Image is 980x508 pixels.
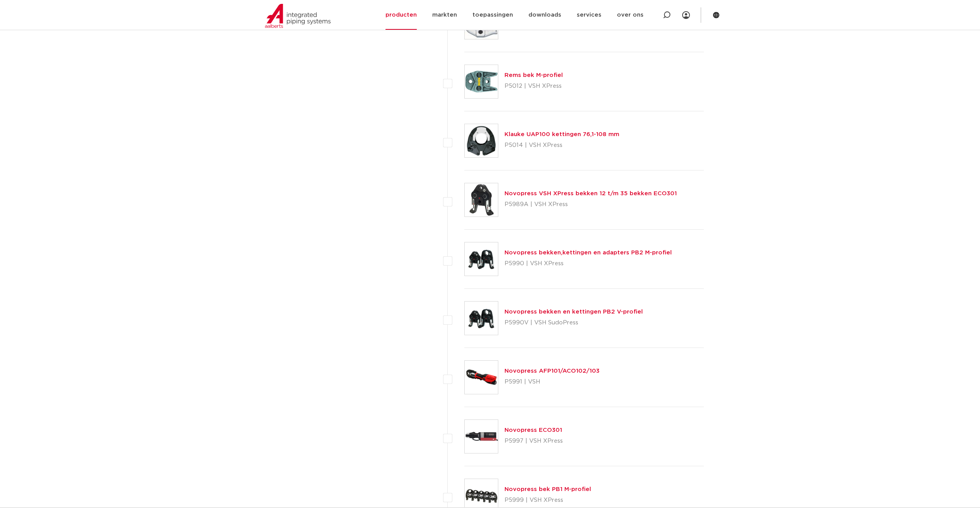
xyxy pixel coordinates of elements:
[504,257,672,270] p: P5990 | VSH XPress
[465,420,498,453] img: Thumbnail for Novopress ECO301
[504,191,677,196] a: Novopress VSH XPress bekken 12 t/m 35 bekken ECO301
[504,376,600,388] p: P5991 | VSH
[504,317,643,329] p: P5990V | VSH SudoPress
[504,131,619,137] a: Klauke UAP100 kettingen 76,1-108 mm
[465,361,498,394] img: Thumbnail for Novopress AFP101/ACO102/103
[504,435,563,447] p: P5997 | VSH XPress
[504,250,672,256] a: Novopress bekken,kettingen en adapters PB2 M-profiel
[465,65,498,98] img: Thumbnail for Rems bek M-profiel
[504,368,600,374] a: Novopress AFP101/ACO102/103
[504,427,562,433] a: Novopress ECO301
[504,198,677,211] p: P5989A | VSH XPress
[504,80,563,92] p: P5012 | VSH XPress
[504,309,643,315] a: Novopress bekken en kettingen PB2 V-profiel
[465,124,498,157] img: Thumbnail for Klauke UAP100 kettingen 76,1-108 mm
[465,302,498,335] img: Thumbnail for Novopress bekken en kettingen PB2 V-profiel
[465,183,498,216] img: Thumbnail for Novopress VSH XPress bekken 12 t/m 35 bekken ECO301
[504,486,591,492] a: Novopress bek PB1 M-profiel
[504,72,563,78] a: Rems bek M-profiel
[504,139,619,152] p: P5014 | VSH XPress
[504,494,591,506] p: P5999 | VSH XPress
[465,242,498,276] img: Thumbnail for Novopress bekken,kettingen en adapters PB2 M-profiel
[682,7,690,24] div: my IPS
